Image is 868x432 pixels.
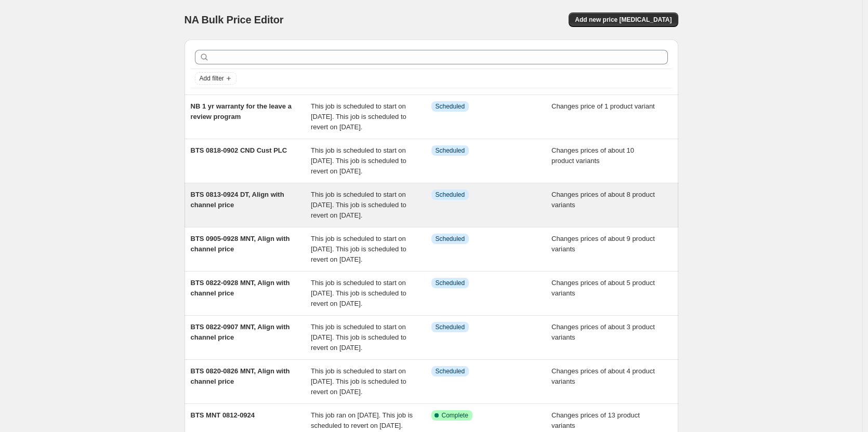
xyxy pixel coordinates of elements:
span: BTS 0820-0826 MNT, Align with channel price [191,367,290,385]
span: BTS 0822-0907 MNT, Align with channel price [191,323,290,341]
span: Complete [442,411,468,420]
span: Changes prices of about 4 product variants [551,367,655,385]
span: Scheduled [436,235,465,243]
span: Changes prices of about 8 product variants [551,191,655,209]
span: Changes price of 1 product variant [551,102,655,110]
span: Scheduled [436,102,465,111]
span: NB 1 yr warranty for the leave a review program [191,102,292,120]
span: This job is scheduled to start on [DATE]. This job is scheduled to revert on [DATE]. [311,367,406,396]
span: This job is scheduled to start on [DATE]. This job is scheduled to revert on [DATE]. [311,146,406,175]
span: Add new price [MEDICAL_DATA] [575,16,672,24]
span: This job is scheduled to start on [DATE]. This job is scheduled to revert on [DATE]. [311,279,406,307]
span: Scheduled [436,146,465,155]
span: This job is scheduled to start on [DATE]. This job is scheduled to revert on [DATE]. [311,235,406,263]
span: This job ran on [DATE]. This job is scheduled to revert on [DATE]. [311,411,413,429]
span: Changes prices of about 9 product variants [551,235,655,253]
span: Changes prices of about 3 product variants [551,323,655,341]
span: Scheduled [436,323,465,331]
span: Add filter [200,74,224,83]
span: Changes prices of 13 product variants [551,411,640,429]
span: NA Bulk Price Editor [185,14,284,25]
button: Add filter [195,72,236,85]
span: BTS 0813-0924 DT, Align with channel price [191,191,284,209]
span: BTS 0905-0928 MNT, Align with channel price [191,235,290,253]
span: Changes prices of about 5 product variants [551,279,655,297]
span: BTS 0818-0902 CND Cust PLC [191,146,287,154]
span: BTS 0822-0928 MNT, Align with channel price [191,279,290,297]
span: Scheduled [436,367,465,375]
span: Scheduled [436,191,465,199]
span: This job is scheduled to start on [DATE]. This job is scheduled to revert on [DATE]. [311,191,406,219]
span: Scheduled [436,279,465,287]
span: This job is scheduled to start on [DATE]. This job is scheduled to revert on [DATE]. [311,102,406,131]
button: Add new price [MEDICAL_DATA] [569,12,678,27]
span: Changes prices of about 10 product variants [551,146,634,165]
span: This job is scheduled to start on [DATE]. This job is scheduled to revert on [DATE]. [311,323,406,352]
span: BTS MNT 0812-0924 [191,411,255,419]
